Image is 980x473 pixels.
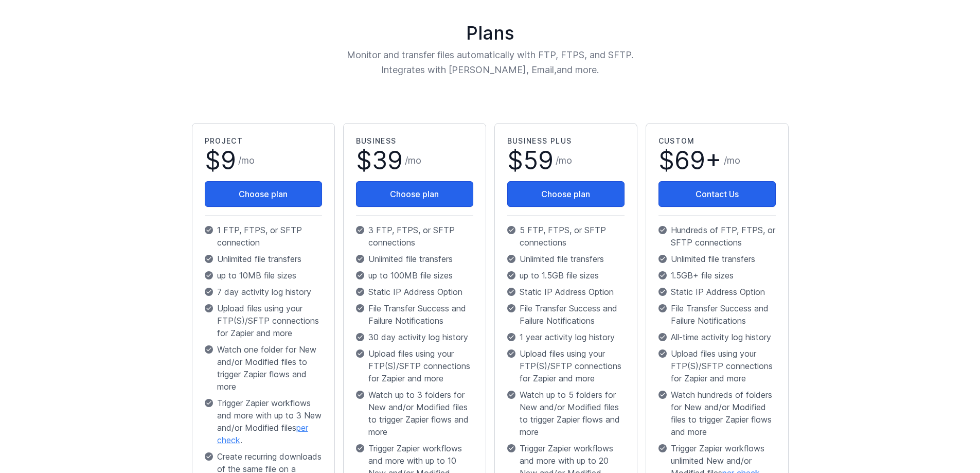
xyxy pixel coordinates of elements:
[205,136,322,146] h2: Project
[356,269,473,282] p: up to 100MB file sizes
[507,286,625,298] p: Static IP Address Option
[217,423,308,445] a: per check
[559,155,572,166] span: mo
[356,224,473,249] p: 3 FTP, FTPS, or SFTP connections
[205,302,322,339] p: Upload files using your FTP(S)/SFTP connections for Zapier and more
[221,145,236,176] span: 9
[507,136,625,146] h2: Business Plus
[523,145,554,176] span: 59
[507,181,625,207] button: Choose plan
[356,136,473,146] h2: Business
[507,148,554,173] span: $
[658,148,722,173] span: $
[356,389,473,438] p: Watch up to 3 folders for New and/or Modified files to trigger Zapier flows and more
[356,253,473,265] p: Unlimited file transfers
[241,155,255,166] span: mo
[929,422,968,461] iframe: Drift Widget Chat Controller
[724,153,740,168] span: /
[356,286,473,298] p: Static IP Address Option
[674,145,722,176] span: 69+
[507,331,625,343] p: 1 year activity log history
[405,153,421,168] span: /
[356,181,473,207] button: Choose plan
[372,145,403,176] span: 39
[727,155,740,166] span: mo
[205,224,322,249] p: 1 FTP, FTPS, or SFTP connection
[205,148,236,173] span: $
[658,253,776,265] p: Unlimited file transfers
[658,302,776,327] p: File Transfer Success and Failure Notifications
[356,331,473,343] p: 30 day activity log history
[658,389,776,438] p: Watch hundreds of folders for New and/or Modified files to trigger Zapier flows and more
[217,397,322,446] span: Trigger Zapier workflows and more with up to 3 New and/or Modified files .
[658,347,776,384] p: Upload files using your FTP(S)/SFTP connections for Zapier and more
[188,23,793,43] h1: Plans
[205,253,322,265] p: Unlimited file transfers
[658,181,776,207] a: Contact Us
[507,253,625,265] p: Unlimited file transfers
[556,153,572,168] span: /
[658,269,776,282] p: 1.5GB+ file sizes
[658,136,776,146] h2: Custom
[289,47,692,78] p: Monitor and transfer files automatically with FTP, FTPS, and SFTP. Integrates with [PERSON_NAME],...
[408,155,421,166] span: mo
[356,148,403,173] span: $
[658,331,776,343] p: All-time activity log history
[507,302,625,327] p: File Transfer Success and Failure Notifications
[507,224,625,249] p: 5 FTP, FTPS, or SFTP connections
[356,347,473,384] p: Upload files using your FTP(S)/SFTP connections for Zapier and more
[205,181,322,207] button: Choose plan
[238,153,255,168] span: /
[205,343,322,393] p: Watch one folder for New and/or Modified files to trigger Zapier flows and more
[507,269,625,282] p: up to 1.5GB file sizes
[658,286,776,298] p: Static IP Address Option
[507,347,625,384] p: Upload files using your FTP(S)/SFTP connections for Zapier and more
[658,224,776,249] p: Hundreds of FTP, FTPS, or SFTP connections
[356,302,473,327] p: File Transfer Success and Failure Notifications
[507,389,625,438] p: Watch up to 5 folders for New and/or Modified files to trigger Zapier flows and more
[205,286,322,298] p: 7 day activity log history
[205,269,322,282] p: up to 10MB file sizes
